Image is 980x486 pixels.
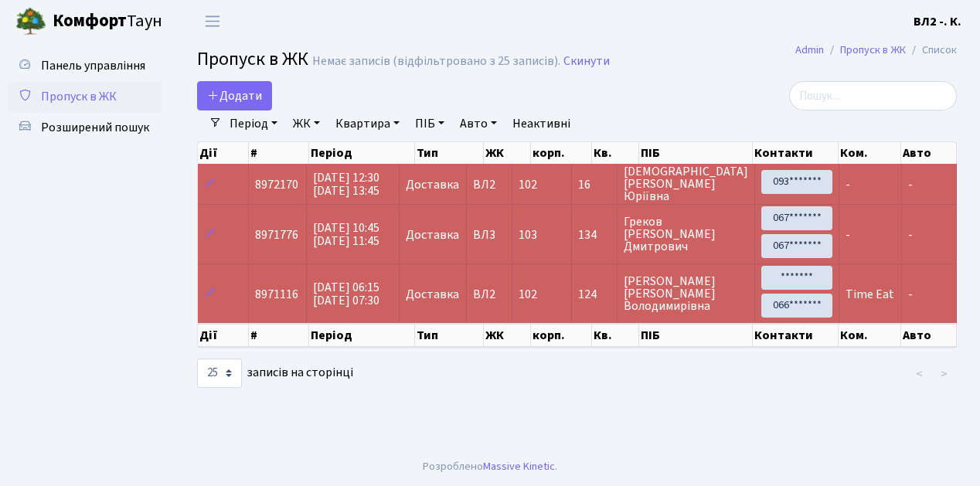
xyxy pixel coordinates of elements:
[53,8,127,33] b: Комфорт
[624,216,748,253] span: Греков [PERSON_NAME] Дмитрович
[8,50,162,81] a: Панель управління
[473,288,505,301] span: ВЛ2
[454,110,503,137] a: Авто
[839,324,901,347] th: Ком.
[329,110,406,137] a: Квартира
[249,142,309,164] th: #
[846,286,894,303] span: Time Eat
[473,229,505,241] span: ВЛ3
[519,286,537,303] span: 102
[473,178,505,191] span: ВЛ2
[15,6,46,37] img: logo.png
[287,110,326,137] a: ЖК
[309,142,416,164] th: Період
[789,81,957,110] input: Пошук...
[406,229,459,241] span: Доставка
[8,112,162,143] a: Розширений пошук
[908,226,913,243] span: -
[309,324,416,347] th: Період
[255,176,298,193] span: 8972170
[223,110,284,137] a: Період
[406,178,459,191] span: Доставка
[423,458,557,475] div: Розроблено .
[255,286,298,303] span: 8971116
[519,226,537,243] span: 103
[484,324,531,347] th: ЖК
[484,142,531,164] th: ЖК
[531,142,592,164] th: корп.
[197,359,242,388] select: записів на сторінці
[255,226,298,243] span: 8971776
[578,288,611,301] span: 124
[795,42,824,58] a: Admin
[908,286,913,303] span: -
[592,324,638,347] th: Кв.
[519,176,537,193] span: 102
[313,219,379,250] span: [DATE] 10:45 [DATE] 11:45
[198,142,249,164] th: Дії
[53,8,162,35] span: Таун
[249,324,309,347] th: #
[312,54,560,69] div: Немає записів (відфільтровано з 25 записів).
[506,110,577,137] a: Неактивні
[840,42,906,58] a: Пропуск в ЖК
[207,87,262,104] span: Додати
[901,142,957,164] th: Авто
[592,142,638,164] th: Кв.
[415,142,483,164] th: Тип
[409,110,451,137] a: ПІБ
[624,275,748,312] span: [PERSON_NAME] [PERSON_NAME] Володимирівна
[624,165,748,202] span: [DEMOGRAPHIC_DATA] [PERSON_NAME] Юріївна
[908,176,913,193] span: -
[846,176,850,193] span: -
[531,324,592,347] th: корп.
[41,88,117,105] span: Пропуск в ЖК
[772,34,980,66] nav: breadcrumb
[839,142,901,164] th: Ком.
[8,81,162,112] a: Пропуск в ЖК
[41,57,145,74] span: Панель управління
[483,458,555,474] a: Massive Kinetic
[753,142,839,164] th: Контакти
[914,13,961,30] b: ВЛ2 -. К.
[197,359,353,388] label: записів на сторінці
[901,324,957,347] th: Авто
[197,81,272,110] a: Додати
[415,324,483,347] th: Тип
[41,119,149,136] span: Розширений пошук
[578,229,611,241] span: 134
[846,226,850,243] span: -
[313,279,379,309] span: [DATE] 06:15 [DATE] 07:30
[753,324,839,347] th: Контакти
[639,142,754,164] th: ПІБ
[578,178,611,191] span: 16
[197,46,308,73] span: Пропуск в ЖК
[193,8,232,34] button: Переключити навігацію
[313,169,379,199] span: [DATE] 12:30 [DATE] 13:45
[406,288,459,301] span: Доставка
[906,42,957,59] li: Список
[914,12,961,31] a: ВЛ2 -. К.
[198,324,249,347] th: Дії
[563,54,610,69] a: Скинути
[639,324,754,347] th: ПІБ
